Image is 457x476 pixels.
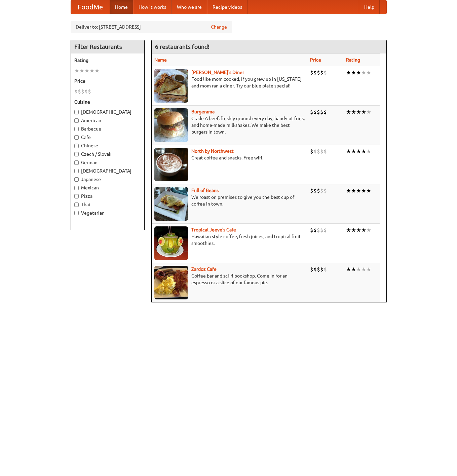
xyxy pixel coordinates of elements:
[110,0,133,14] a: Home
[366,187,371,194] li: ★
[191,266,217,272] a: Zardoz Cafe
[313,266,317,273] li: $
[310,69,313,76] li: $
[74,151,141,157] label: Czech / Slovak
[71,0,110,14] a: FoodMe
[356,266,361,273] li: ★
[313,187,317,194] li: $
[317,266,320,273] li: $
[74,210,141,216] label: Vegetarian
[366,226,371,234] li: ★
[323,226,327,234] li: $
[313,148,317,155] li: $
[346,148,351,155] li: ★
[211,24,227,30] a: Change
[84,88,88,95] li: $
[74,169,79,173] input: [DEMOGRAPHIC_DATA]
[320,226,323,234] li: $
[154,154,305,161] p: Great coffee and snacks. Free wifi.
[310,187,313,194] li: $
[74,134,141,141] label: Cafe
[79,67,84,74] li: ★
[361,187,366,194] li: ★
[356,226,361,234] li: ★
[366,148,371,155] li: ★
[313,226,317,234] li: $
[351,108,356,116] li: ★
[94,67,100,74] li: ★
[154,233,305,247] p: Hawaiian style coffee, fresh juices, and tropical fruit smoothies.
[356,148,361,155] li: ★
[207,0,247,14] a: Recipe videos
[191,148,234,154] b: North by Northwest
[71,21,232,33] div: Deliver to: [STREET_ADDRESS]
[89,67,94,74] li: ★
[154,69,188,103] img: sallys.jpg
[74,135,79,140] input: Cafe
[310,226,313,234] li: $
[310,57,321,63] a: Price
[154,108,188,142] img: burgerama.jpg
[359,0,380,14] a: Help
[361,69,366,76] li: ★
[154,76,305,89] p: Food like mom cooked, if you grew up in [US_STATE] and mom ran a diner. Try our blue plate special!
[74,211,79,215] input: Vegetarian
[154,187,188,221] img: beans.jpg
[191,70,244,75] a: [PERSON_NAME]'s Diner
[154,148,188,181] img: north.jpg
[74,109,141,115] label: [DEMOGRAPHIC_DATA]
[133,0,172,14] a: How it works
[317,69,320,76] li: $
[74,193,141,199] label: Pizza
[346,266,351,273] li: ★
[351,187,356,194] li: ★
[356,69,361,76] li: ★
[313,69,317,76] li: $
[74,186,79,190] input: Mexican
[366,108,371,116] li: ★
[317,187,320,194] li: $
[74,176,141,183] label: Japanese
[191,109,215,114] b: Burgerama
[346,69,351,76] li: ★
[74,168,141,174] label: [DEMOGRAPHIC_DATA]
[361,148,366,155] li: ★
[74,78,141,84] h5: Price
[361,108,366,116] li: ★
[366,266,371,273] li: ★
[366,69,371,76] li: ★
[191,188,219,193] a: Full of Beans
[74,127,79,131] input: Barbecue
[361,226,366,234] li: ★
[323,108,327,116] li: $
[351,148,356,155] li: ★
[346,57,360,63] a: Rating
[88,88,91,95] li: $
[154,194,305,207] p: We roast on premises to give you the best cup of coffee in town.
[78,88,81,95] li: $
[154,226,188,260] img: jeeves.jpg
[74,177,79,182] input: Japanese
[356,108,361,116] li: ★
[74,159,141,166] label: German
[74,203,79,207] input: Thai
[317,226,320,234] li: $
[154,272,305,286] p: Coffee bar and sci-fi bookshop. Come in for an espresso or a slice of our famous pie.
[191,227,236,232] a: Tropical Jeeve's Cafe
[74,67,79,74] li: ★
[74,57,141,64] h5: Rating
[346,226,351,234] li: ★
[310,266,313,273] li: $
[323,69,327,76] li: $
[323,266,327,273] li: $
[74,88,78,95] li: $
[356,187,361,194] li: ★
[310,148,313,155] li: $
[74,118,79,123] input: American
[320,266,323,273] li: $
[172,0,207,14] a: Who we are
[74,160,79,165] input: German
